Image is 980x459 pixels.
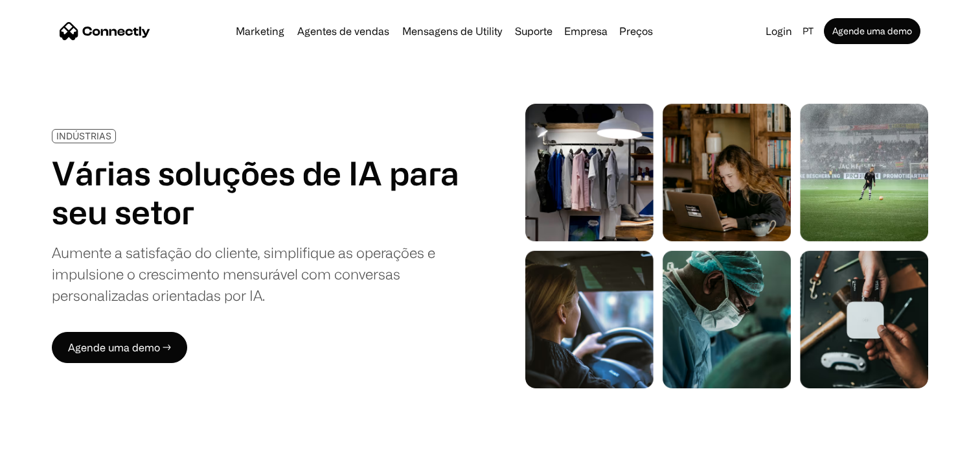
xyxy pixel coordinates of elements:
a: Suporte [510,26,558,36]
a: Marketing [231,26,290,36]
div: Aumente a satisfação do cliente, simplifique as operações e impulsione o crescimento mensurável c... [52,242,468,306]
div: Empresa [564,22,608,40]
div: INDÚSTRIAS [56,131,111,141]
h1: Várias soluções de IA para seu setor [52,154,468,231]
a: home [60,21,150,41]
a: Login [760,22,797,40]
aside: Language selected: Português (Brasil) [13,435,78,454]
a: Agentes de vendas [292,26,394,36]
a: Agende uma demo → [52,332,187,363]
a: Agende uma demo [824,18,920,44]
div: pt [797,22,821,40]
ul: Language list [26,436,78,454]
div: Empresa [560,22,611,40]
div: pt [803,22,814,40]
a: Mensagens de Utility [397,26,507,36]
a: Preços [614,26,658,36]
